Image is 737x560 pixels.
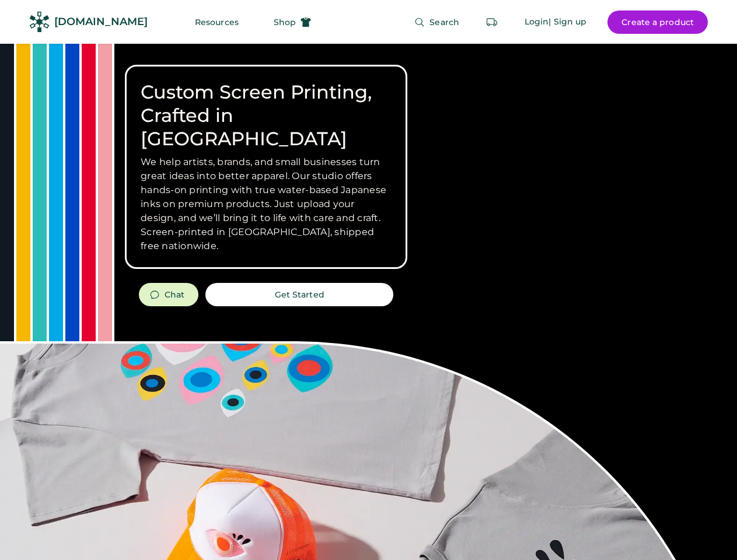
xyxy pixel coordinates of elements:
[139,283,198,306] button: Chat
[607,10,708,34] button: Create a product
[549,16,586,28] div: | Sign up
[181,10,253,34] button: Resources
[205,283,393,306] button: Get Started
[525,16,549,28] div: Login
[480,10,504,34] button: Retrieve an order
[400,10,473,34] button: Search
[274,18,296,26] span: Shop
[429,18,459,26] span: Search
[29,12,50,32] img: Rendered Logo - Screens
[141,80,392,150] h1: Custom Screen Printing, Crafted in [GEOGRAPHIC_DATA]
[141,155,392,253] h3: We help artists, brands, and small businesses turn great ideas into better apparel. Our studio of...
[260,10,325,34] button: Shop
[54,15,148,29] div: [DOMAIN_NAME]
